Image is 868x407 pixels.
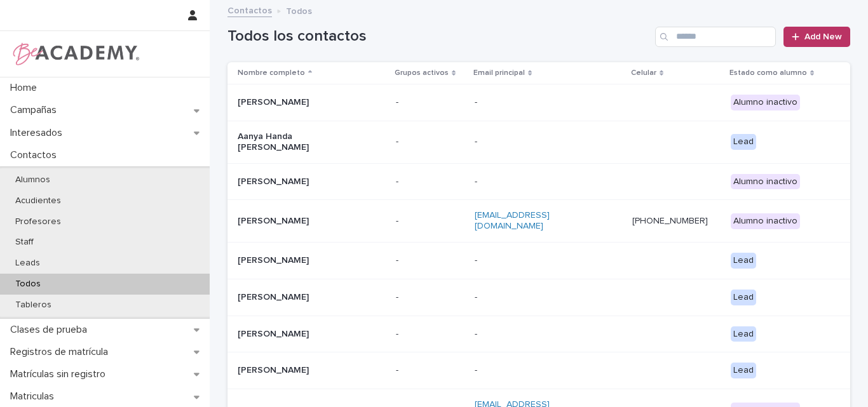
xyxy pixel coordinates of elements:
tr: [PERSON_NAME]-- Lead [227,279,850,316]
p: - [475,177,602,187]
p: Matrículas sin registro [5,368,116,380]
p: Estado como alumno [729,66,807,80]
p: Campañas [5,104,67,116]
div: Alumno inactivo [731,95,800,110]
p: - [475,329,602,340]
p: Clases de prueba [5,324,97,336]
p: [PERSON_NAME] [238,97,365,108]
tr: [PERSON_NAME]-- Lead [227,316,850,352]
p: - [396,216,465,227]
p: Profesores [5,217,71,227]
div: Lead [731,290,756,305]
p: - [396,255,465,266]
p: - [475,137,602,147]
a: [PHONE_NUMBER] [632,217,708,225]
tr: [PERSON_NAME]-[EMAIL_ADDRESS][DOMAIN_NAME][PHONE_NUMBER] Alumno inactivo [227,200,850,243]
p: - [475,97,602,108]
p: - [475,365,602,376]
tr: [PERSON_NAME]-- Lead [227,242,850,279]
p: Todos [5,279,51,290]
h1: Todos los contactos [227,27,650,46]
div: Lead [731,326,756,342]
span: Add New [804,32,842,41]
p: Nombre completo [238,66,305,80]
p: - [396,292,465,303]
div: Lead [731,363,756,378]
a: [EMAIL_ADDRESS][DOMAIN_NAME] [475,211,550,230]
p: [PERSON_NAME] [238,216,365,227]
div: Lead [731,253,756,269]
p: Contactos [5,149,67,161]
p: Grupos activos [395,66,449,80]
div: Alumno inactivo [731,213,800,229]
p: Alumnos [5,175,60,185]
p: [PERSON_NAME] [238,177,365,187]
p: [PERSON_NAME] [238,365,365,376]
p: Registros de matrícula [5,346,118,358]
tr: [PERSON_NAME]-- Alumno inactivo [227,84,850,121]
p: [PERSON_NAME] [238,292,365,303]
p: - [396,329,465,340]
input: Search [655,27,776,47]
p: [PERSON_NAME] [238,255,365,266]
p: - [475,255,602,266]
tr: [PERSON_NAME]-- Lead [227,352,850,389]
p: Matriculas [5,390,64,403]
a: Add New [783,27,850,47]
p: Tableros [5,300,62,310]
p: Staff [5,237,44,248]
p: Home [5,82,47,94]
p: Email principal [473,66,525,80]
p: - [396,97,465,108]
p: - [396,177,465,187]
p: Todos [286,3,312,17]
div: Lead [731,134,756,150]
tr: [PERSON_NAME]-- Alumno inactivo [227,163,850,200]
p: - [475,292,602,303]
p: Interesados [5,127,72,139]
p: Acudientes [5,196,71,206]
p: Aanya Handa [PERSON_NAME] [238,131,365,153]
p: Celular [631,66,656,80]
p: Leads [5,258,50,269]
tr: Aanya Handa [PERSON_NAME]-- Lead [227,121,850,163]
a: Contactos [227,3,272,17]
div: Alumno inactivo [731,174,800,190]
img: WPrjXfSUmiLcdUfaYY4Q [10,41,140,67]
p: - [396,365,465,376]
p: - [396,137,465,147]
p: [PERSON_NAME] [238,329,365,340]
